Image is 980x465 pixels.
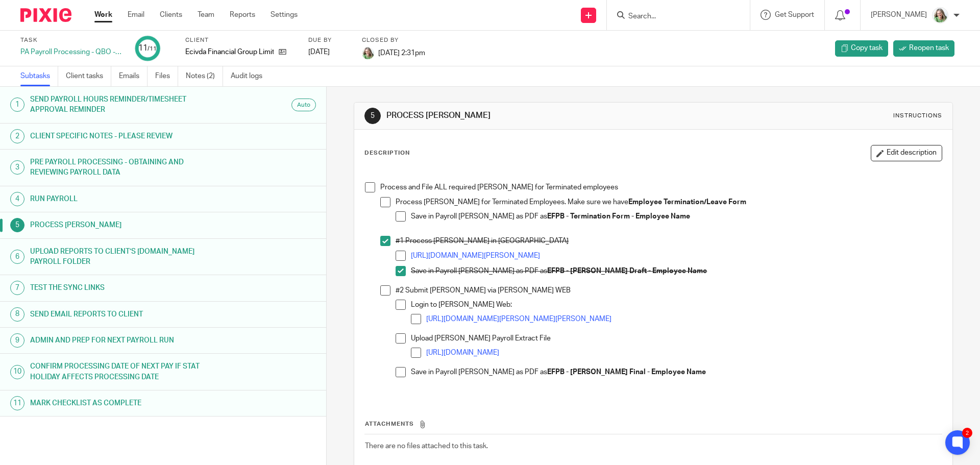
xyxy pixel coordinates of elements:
h1: TEST THE SYNC LINKS [30,280,221,296]
h1: RUN PAYROLL [30,191,221,207]
p: #1 Process [PERSON_NAME] in [GEOGRAPHIC_DATA] [396,236,941,246]
strong: EFPB - Termination Form - Employee Name [547,213,690,220]
label: Client [185,36,296,44]
span: Attachments [365,421,414,427]
a: Files [155,66,178,86]
img: Pixie [20,8,71,22]
div: 3 [10,160,24,175]
label: Due by [308,36,349,44]
div: 7 [10,281,24,295]
div: 10 [10,365,24,379]
div: 5 [364,108,381,124]
h1: MARK CHECKLIST AS COMPLETE [30,396,221,411]
div: 11 [138,42,157,54]
p: Upload [PERSON_NAME] Payroll Extract File [411,333,941,344]
a: Clients [160,10,182,20]
span: There are no files attached to this task. [365,443,488,450]
div: 8 [10,307,24,322]
div: 2 [962,428,972,438]
p: Process and File ALL required [PERSON_NAME] for Terminated employees [380,182,941,192]
a: Subtasks [20,66,58,86]
h1: SEND PAYROLL HOURS REMINDER/TIMESHEET APPROVAL REMINDER [30,92,221,118]
h1: CONFIRM PROCESSING DATE OF NEXT PAY IF STAT HOLIDAY AFFECTS PROCESSING DATE [30,359,221,385]
div: 1 [10,97,24,112]
img: KC%20Photo.jpg [362,47,374,59]
a: Audit logs [231,66,270,86]
a: [URL][DOMAIN_NAME][PERSON_NAME][PERSON_NAME] [426,315,611,323]
input: Search [627,12,719,21]
h1: PROCESS [PERSON_NAME] [30,217,221,233]
strong: EFPB - [PERSON_NAME] Draft - Employee Name [547,267,707,275]
div: 11 [10,396,24,410]
small: /11 [148,46,157,52]
span: Get Support [775,11,814,18]
h1: PRE PAYROLL PROCESSING - OBTAINING AND REVIEWING PAYROLL DATA [30,155,221,181]
span: Reopen task [909,43,949,53]
h1: ADMIN AND PREP FOR NEXT PAYROLL RUN [30,333,221,348]
a: Notes (2) [186,66,223,86]
div: Instructions [893,112,942,120]
div: PA Payroll Processing - QBO - Bi-Weekly [20,47,122,57]
div: 5 [10,218,24,232]
a: Team [198,10,214,20]
span: Copy task [851,43,883,53]
button: Edit description [871,145,942,161]
a: Email [128,10,144,20]
a: Work [94,10,112,20]
p: Login to [PERSON_NAME] Web: [411,300,941,310]
a: Client tasks [66,66,111,86]
a: [URL][DOMAIN_NAME][PERSON_NAME] [411,252,540,259]
a: Copy task [835,40,888,57]
label: Closed by [362,36,425,44]
img: KC%20Photo.jpg [932,7,948,23]
p: #2 Submit [PERSON_NAME] via [PERSON_NAME] WEB [396,285,941,296]
p: Save in Payroll [PERSON_NAME] as PDF as [411,266,941,276]
span: [DATE] 2:31pm [378,49,425,56]
label: Task [20,36,122,44]
p: [PERSON_NAME] [871,10,927,20]
a: Reopen task [893,40,954,57]
div: 2 [10,129,24,143]
div: [DATE] [308,47,349,57]
a: [URL][DOMAIN_NAME] [426,349,499,356]
h1: PROCESS [PERSON_NAME] [386,110,675,121]
div: 9 [10,333,24,348]
a: Reports [230,10,255,20]
a: Emails [119,66,148,86]
p: Ecivda Financial Group Limited [185,47,274,57]
div: 6 [10,250,24,264]
p: Process [PERSON_NAME] for Terminated Employees. Make sure we have [396,197,941,207]
h1: UPLOAD REPORTS TO CLIENT’S [DOMAIN_NAME] PAYROLL FOLDER [30,244,221,270]
h1: CLIENT SPECIFIC NOTES - PLEASE REVIEW [30,129,221,144]
strong: Employee Termination/Leave Form [628,199,746,206]
p: Save in Payroll [PERSON_NAME] as PDF as [411,211,941,222]
strong: EFPB - [PERSON_NAME] Final - Employee Name [547,369,706,376]
p: Save in Payroll [PERSON_NAME] as PDF as [411,367,941,377]
div: 4 [10,192,24,206]
div: Auto [291,99,316,111]
a: Settings [271,10,298,20]
h1: SEND EMAIL REPORTS TO CLIENT [30,307,221,322]
p: Description [364,149,410,157]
